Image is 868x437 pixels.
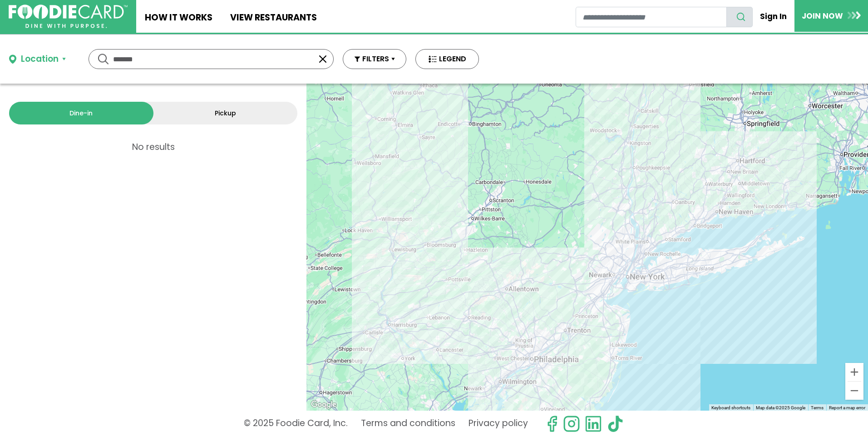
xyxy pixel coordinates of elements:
[585,415,602,432] img: linkedin.svg
[845,363,863,381] button: Zoom in
[153,102,298,124] a: Pickup
[469,415,528,432] a: Privacy policy
[21,53,59,66] div: Location
[753,6,794,26] a: Sign In
[711,405,750,411] button: Keyboard shortcuts
[361,415,455,432] a: Terms and conditions
[415,49,479,69] button: LEGEND
[9,5,128,29] img: FoodieCard; Eat, Drink, Save, Donate
[845,382,863,400] button: Zoom out
[343,49,406,69] button: FILTERS
[829,405,865,410] a: Report a map error
[309,399,339,411] a: Open this area in Google Maps (opens a new window)
[9,53,66,66] button: Location
[726,7,753,27] button: search
[244,415,348,432] p: © 2025 Foodie Card, Inc.
[9,102,153,124] a: Dine-in
[309,399,339,411] img: Google
[756,405,805,410] span: Map data ©2025 Google
[2,143,304,151] p: No results
[543,415,561,432] svg: check us out on facebook
[576,7,727,27] input: restaurant search
[607,415,624,432] img: tiktok.svg
[811,405,824,410] a: Terms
